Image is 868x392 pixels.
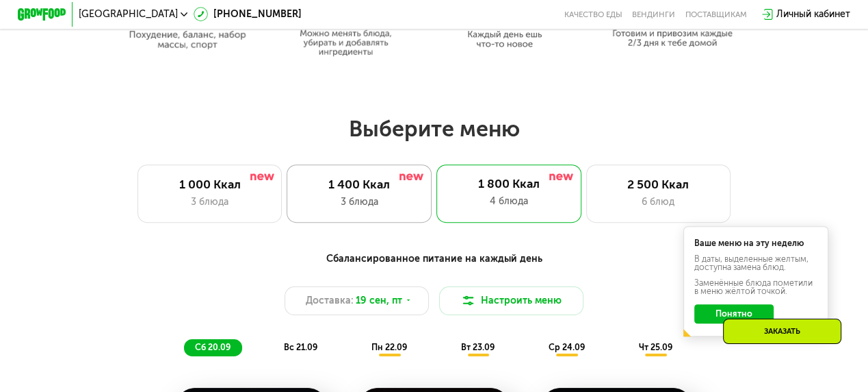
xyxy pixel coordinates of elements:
div: 1 000 Ккал [150,177,269,192]
button: Настроить меню [439,286,584,315]
div: поставщикам [685,10,746,19]
span: Доставка: [305,293,353,308]
div: Личный кабинет [776,7,850,21]
span: ср 24.09 [549,342,585,352]
span: 19 сен, пт [356,293,402,308]
div: В даты, выделенные желтым, доступна замена блюд. [694,255,817,272]
span: сб 20.09 [195,342,231,352]
div: 4 блюда [449,194,569,208]
span: пн 22.09 [371,342,407,352]
div: 1 400 Ккал [300,177,419,192]
div: 3 блюда [300,195,419,209]
div: Заменённые блюда пометили в меню жёлтой точкой. [694,279,817,296]
span: вт 23.09 [461,342,495,352]
div: 3 блюда [150,195,269,209]
span: чт 25.09 [639,342,672,352]
button: Понятно [694,304,774,323]
a: [PHONE_NUMBER] [194,7,301,21]
div: 1 800 Ккал [449,177,569,191]
div: 6 блюд [599,195,718,209]
a: Вендинги [632,10,675,19]
div: Ваше меню на эту неделю [694,239,817,247]
span: вс 21.09 [284,342,317,352]
a: Качество еды [564,10,622,19]
h2: Выберите меню [38,115,829,143]
div: 2 500 Ккал [599,177,718,192]
div: Заказать [723,319,841,344]
span: [GEOGRAPHIC_DATA] [79,10,178,19]
div: Сбалансированное питание на каждый день [77,252,791,267]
